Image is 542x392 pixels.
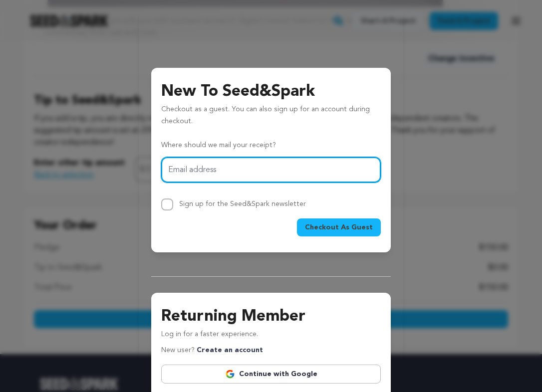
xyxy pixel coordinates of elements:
[161,365,381,384] a: Continue with Google
[225,369,235,379] img: Google logo
[161,305,381,329] h3: Returning Member
[179,200,306,207] label: Sign up for the Seed&Spark newsletter
[197,347,263,354] a: Create an account
[297,218,381,236] button: Checkout As Guest
[161,104,381,132] p: Checkout as a guest. You can also sign up for an account during checkout.
[161,329,381,345] p: Log in for a faster experience.
[161,80,381,104] h3: New To Seed&Spark
[305,222,373,232] span: Checkout As Guest
[161,345,263,357] p: New user?
[161,140,381,152] p: Where should we mail your receipt?
[161,157,381,183] input: Email address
